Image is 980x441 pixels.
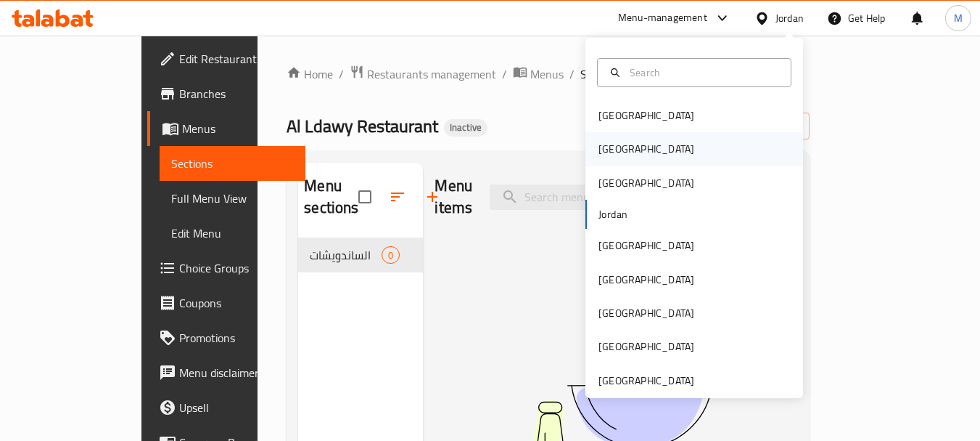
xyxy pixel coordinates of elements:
span: Inactive [444,121,487,134]
span: Full Menu View [171,190,294,207]
div: items [382,246,400,264]
span: Select all sections [350,182,380,212]
h2: Menu sections [304,175,358,219]
a: Full Menu View [160,181,305,216]
li: / [502,65,507,83]
div: [GEOGRAPHIC_DATA] [598,339,694,355]
span: M [954,10,963,26]
div: [GEOGRAPHIC_DATA] [598,238,694,254]
span: Restaurants management [367,65,496,83]
nav: Menu sections [298,232,423,278]
a: Edit Menu [160,216,305,251]
div: [GEOGRAPHIC_DATA] [598,373,694,389]
a: Home [287,65,333,83]
span: Sections [580,65,622,83]
a: Menu disclaimer [147,355,305,390]
span: Promotions [179,329,294,347]
input: search [490,185,661,210]
span: Menus [530,65,564,83]
a: Promotions [147,320,305,355]
span: Sections [171,155,294,172]
nav: breadcrumb [287,65,810,84]
span: Edit Restaurant [179,50,294,68]
input: Search [624,65,782,81]
a: Upsell [147,390,305,425]
span: 0 [382,248,399,262]
span: Menu disclaimer [179,364,294,381]
a: Menus [147,111,305,146]
a: Edit Restaurant [147,41,305,76]
a: Menus [513,65,564,84]
span: Choice Groups [179,259,294,277]
h2: Menu items [435,175,472,219]
div: [GEOGRAPHIC_DATA] [598,175,694,191]
span: الساندويشات [310,246,382,264]
div: [GEOGRAPHIC_DATA] [598,141,694,157]
a: Coupons [147,286,305,320]
div: [GEOGRAPHIC_DATA] [598,272,694,288]
a: Restaurants management [350,65,496,84]
a: Branches [147,76,305,111]
div: [GEOGRAPHIC_DATA] [598,108,694,124]
button: Add section [415,179,450,214]
div: [GEOGRAPHIC_DATA] [598,305,694,321]
div: Inactive [444,119,487,137]
span: Edit Menu [171,224,294,242]
span: Al Ldawy Restaurant [287,110,438,142]
li: / [339,65,344,83]
span: Upsell [179,399,294,416]
a: Sections [160,146,305,181]
span: Menus [182,120,294,137]
div: Menu-management [618,9,707,27]
div: الساندويشات0 [298,238,423,272]
a: Choice Groups [147,251,305,286]
span: Branches [179,85,294,102]
div: Jordan [775,10,804,26]
span: Coupons [179,294,294,312]
span: Sort sections [380,179,415,214]
li: / [569,65,575,83]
